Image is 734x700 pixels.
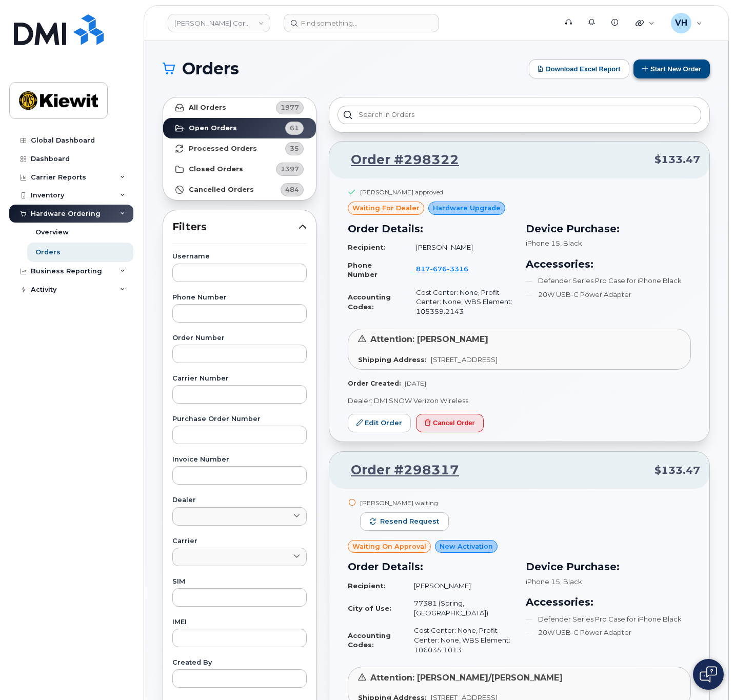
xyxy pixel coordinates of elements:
[172,335,307,342] label: Order Number
[339,461,459,479] a: Order #298317
[339,151,459,169] a: Order #298322
[348,243,386,251] strong: Recipient:
[416,414,484,433] button: Cancel Order
[526,614,691,624] li: Defender Series Pro Case for iPhone Black
[172,253,307,260] label: Username
[560,577,582,586] span: , Black
[281,164,299,174] span: 1397
[370,334,488,344] span: Attention: [PERSON_NAME]
[431,355,498,364] span: [STREET_ADDRESS]
[172,375,307,382] label: Carrier Number
[416,265,468,273] span: 817
[172,578,307,585] label: SIM
[189,104,226,112] strong: All Orders
[189,145,257,153] strong: Processed Orders
[172,294,307,301] label: Phone Number
[163,159,316,179] a: Closed Orders1397
[348,379,401,387] strong: Order Created:
[416,265,481,273] a: 8176763316
[405,594,513,622] td: 77381 (Spring, [GEOGRAPHIC_DATA])
[348,414,411,433] a: Edit Order
[447,265,468,273] span: 3316
[407,238,513,256] td: [PERSON_NAME]
[172,456,307,463] label: Invoice Number
[526,276,691,286] li: Defender Series Pro Case for iPhone Black
[560,239,582,247] span: , Black
[529,59,629,78] button: Download Excel Report
[405,379,426,387] span: [DATE]
[526,559,691,574] h3: Device Purchase:
[348,582,386,590] strong: Recipient:
[163,118,316,138] a: Open Orders61
[189,186,254,194] strong: Cancelled Orders
[526,594,691,610] h3: Accessories:
[348,293,391,311] strong: Accounting Codes:
[189,165,243,173] strong: Closed Orders
[633,59,710,78] button: Start New Order
[526,577,560,586] span: iPhone 15
[352,542,426,551] span: Waiting On Approval
[172,497,307,504] label: Dealer
[526,239,560,247] span: iPhone 15
[281,103,299,112] span: 1977
[433,203,501,213] span: Hardware Upgrade
[380,517,439,526] span: Resend request
[348,604,391,612] strong: City of Use:
[163,138,316,159] a: Processed Orders35
[352,203,420,213] span: waiting for dealer
[654,152,700,167] span: $133.47
[405,577,513,595] td: [PERSON_NAME]
[358,355,427,364] strong: Shipping Address:
[172,416,307,423] label: Purchase Order Number
[182,61,239,76] span: Orders
[526,256,691,272] h3: Accessories:
[526,628,691,637] li: 20W USB-C Power Adapter
[526,290,691,299] li: 20W USB-C Power Adapter
[407,284,513,321] td: Cost Center: None, Profit Center: None, WBS Element: 105359.2143
[348,631,391,649] strong: Accounting Codes:
[348,261,378,279] strong: Phone Number
[290,123,299,133] span: 61
[700,666,717,683] img: Open chat
[172,219,299,234] span: Filters
[163,97,316,118] a: All Orders1977
[654,463,700,478] span: $133.47
[172,538,307,545] label: Carrier
[430,265,447,273] span: 676
[360,498,449,507] div: [PERSON_NAME] waiting
[172,619,307,626] label: IMEI
[189,124,237,132] strong: Open Orders
[290,144,299,153] span: 35
[370,673,563,683] span: Attention: [PERSON_NAME]/[PERSON_NAME]
[348,396,691,406] p: Dealer: DMI SNOW Verizon Wireless
[360,188,443,196] div: [PERSON_NAME] approved
[348,221,513,236] h3: Order Details:
[405,622,513,658] td: Cost Center: None, Profit Center: None, WBS Element: 106035.1013
[163,179,316,200] a: Cancelled Orders484
[172,659,307,666] label: Created By
[285,185,299,194] span: 484
[440,542,493,551] span: New Activation
[526,221,691,236] h3: Device Purchase:
[338,106,701,124] input: Search in orders
[360,512,449,531] button: Resend request
[348,559,513,574] h3: Order Details:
